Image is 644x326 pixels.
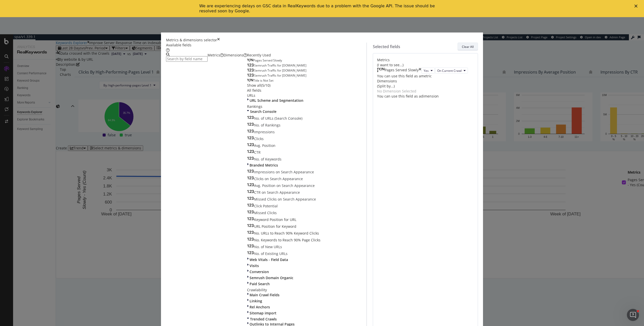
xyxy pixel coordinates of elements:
span: Trended Crawls [250,317,277,321]
div: Recently Used [247,53,367,58]
button: Clear All [458,43,478,51]
span: No. of Rankings [254,123,280,127]
span: Clicks on Search Appearance [254,176,303,181]
div: Rankings [247,104,367,109]
span: No. URLs to Reach 90% Keyword Clicks [254,231,319,236]
div: (I want to see...) [377,62,474,68]
span: CTR on Search Appearance [254,190,300,195]
span: Keyword Position for URL [254,217,296,222]
span: Semrush Traffic for [DOMAIN_NAME] [254,68,306,73]
span: No. of URLs (Search Console) [254,116,302,121]
span: Linking [250,299,262,303]
span: Click Potential [254,204,278,208]
div: times [419,68,421,74]
span: Main Crawl Fields [250,292,279,297]
div: Metrics [377,57,474,68]
div: ( 5 / 10 ) [261,83,270,88]
span: URL Position for Keyword [254,224,296,229]
span: No. Keywords to Reach 90% Page Clicks [254,238,320,242]
span: URL Scheme and Segmentation [250,98,303,103]
div: You can use this field as a metric [377,74,474,79]
div: No Dimension Selected [377,89,416,94]
span: Clicks [254,136,264,141]
div: Dimensions [224,53,247,58]
div: Selected fields [373,44,400,50]
div: Metrics & dimensions selector [166,38,217,43]
div: Metrics [208,53,224,58]
div: (Split by...) [377,84,474,89]
span: Impressions [254,129,275,134]
span: Conversion [250,269,269,274]
span: On Current Crawl [437,69,462,73]
span: Yes [424,69,429,73]
span: Avg. Position on Search Appearance [254,183,315,188]
span: Pages Served Slowly [253,58,282,62]
div: URLs [247,93,367,98]
span: Semrush Domain Organic [250,275,293,280]
div: You can use this field as a dimension [377,94,474,99]
div: All fields [247,88,367,93]
span: Missed Clicks [254,210,277,215]
span: Search Console [250,109,276,114]
span: Impressions on Search Appearance [254,170,314,174]
span: CTR [254,150,261,155]
button: Yes [421,68,435,74]
span: Paid Search [250,281,270,286]
div: We are experiencing delays on GSC data in RealKeywords due to a problem with the Google API. The ... [199,4,437,14]
span: Web Vitals - Field Data [250,257,288,262]
div: Show all [247,83,261,88]
div: Close [634,5,639,8]
div: Crawlability [247,287,367,292]
span: Semrush Traffic for [DOMAIN_NAME] [254,63,306,68]
div: Pages Served Slowly [385,68,419,74]
div: Dimensions [377,79,474,89]
span: No. of Keywords [254,157,281,161]
span: Title is Not Set [253,78,273,83]
input: Search by field name [166,56,208,62]
span: Visits [250,263,259,268]
span: Rel Anchors [250,305,270,309]
span: Missed Clicks on Search Appearance [254,197,316,202]
button: On Current Crawl [435,68,468,74]
iframe: Intercom live chat [627,309,639,321]
span: Avg. Position [254,143,275,148]
span: Semrush Traffic for [DOMAIN_NAME] [254,73,306,78]
span: No. of New URLs [254,244,282,249]
div: Pages Served SlowlytimesYesOn Current Crawl [377,68,474,74]
span: No. of Existing URLs [254,251,288,256]
div: times [217,38,220,43]
div: Clear All [462,45,474,49]
span: Branded Metrics [250,163,278,168]
div: Available fields [166,43,367,48]
span: Sitemap import [250,311,276,315]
